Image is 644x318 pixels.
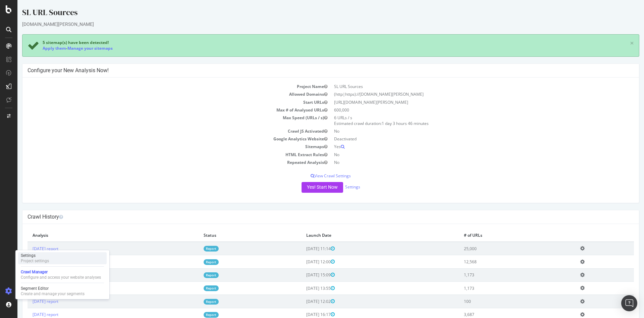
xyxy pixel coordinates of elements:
td: No [313,127,616,135]
td: No [313,158,616,166]
div: Settings [21,253,49,258]
div: SL URL Sources [5,7,622,21]
td: Google Analytics Website [10,135,313,143]
a: Apply them [25,45,49,51]
td: 6 URLs / s Estimated crawl duration: [313,114,616,127]
a: [DATE] #3 report [15,272,47,278]
div: v 4.0.25 [19,11,33,16]
img: tab_keywords_by_traffic_grey.svg [77,39,83,44]
a: [DATE] report [15,299,41,304]
div: Domaine: [DOMAIN_NAME] [17,17,76,23]
a: Report [186,299,201,305]
td: 600,000 [313,106,616,114]
td: Max Speed (URLs / s) [10,114,313,127]
a: Manage your sitemaps [50,45,95,51]
td: Max # of Analysed URLs [10,106,313,114]
td: Start URLs [10,98,313,106]
a: [DATE] #2 report [15,285,47,291]
th: Status [181,229,284,242]
span: [DATE] 12:00 [289,259,317,265]
td: SL URL Sources [313,83,616,90]
div: Project settings [21,258,49,264]
a: Settings [328,184,343,190]
a: Report [186,259,201,265]
img: logo_orange.svg [11,11,16,16]
button: Yes! Start Now [284,182,326,193]
td: Deactivated [313,135,616,143]
span: [DATE] 12:02 [289,299,317,304]
td: Yes [313,143,616,150]
div: Crawl Manager [21,269,101,275]
span: [DATE] 15:09 [289,272,317,278]
span: 5 sitemap(s) have been detected! [25,40,91,45]
a: SettingsProject settings [18,252,107,264]
div: Mots-clés [85,40,101,44]
div: Segment Editor [21,286,85,291]
td: No [313,151,616,158]
td: 1,173 [441,268,558,281]
td: 1,173 [441,282,558,295]
th: Analysis [10,229,181,242]
td: Crawl JS Activated [10,127,313,135]
div: Configure and access your website analyses [21,275,101,280]
td: 12,568 [441,255,558,268]
div: Domaine [35,40,52,44]
td: 100 [441,295,558,308]
span: [DATE] 11:14 [289,246,317,252]
td: 25,000 [441,242,558,255]
a: [DATE] report [15,312,41,317]
td: Sitemaps [10,143,313,150]
td: Project Name [10,83,313,90]
a: Report [186,246,201,252]
a: × [612,40,616,47]
td: (http|https)://[DOMAIN_NAME][PERSON_NAME] [313,90,616,98]
a: [DATE] report [15,259,41,265]
a: Report [186,285,201,291]
div: Open Intercom Messenger [621,295,637,311]
th: Launch Date [284,229,441,242]
th: # of URLs [441,229,558,242]
img: website_grey.svg [11,17,16,23]
td: Allowed Domains [10,90,313,98]
div: Create and manage your segments [21,291,85,297]
h4: Crawl History [10,214,616,220]
span: 1 day 3 hours 46 minutes [364,121,411,126]
a: Crawl ManagerConfigure and access your website analyses [18,269,107,281]
td: Repeated Analysis [10,158,313,166]
td: [URL][DOMAIN_NAME][PERSON_NAME] [313,98,616,106]
div: [DOMAIN_NAME][PERSON_NAME] [5,21,622,28]
div: - [25,45,95,51]
span: [DATE] 16:17 [289,312,317,317]
a: Report [186,312,201,318]
h4: Configure your New Analysis Now! [10,67,616,74]
td: HTML Extract Rules [10,151,313,158]
a: [DATE] report [15,246,41,252]
p: View Crawl Settings [10,173,616,179]
img: tab_domain_overview_orange.svg [28,39,33,44]
a: Report [186,272,201,278]
a: Segment EditorCreate and manage your segments [18,285,107,297]
span: [DATE] 13:55 [289,285,317,291]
